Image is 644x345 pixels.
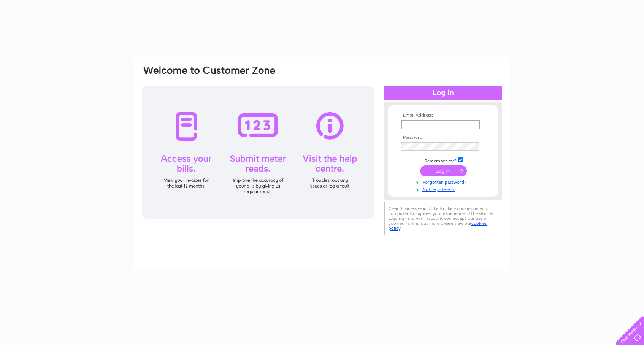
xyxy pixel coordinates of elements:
a: cookies policy [389,221,487,231]
input: Submit [420,165,467,176]
a: Not registered? [401,185,487,192]
td: Remember me? [399,156,487,164]
th: Password: [399,135,487,140]
div: Clear Business would like to place cookies on your computer to improve your experience of the sit... [384,202,502,235]
th: Email Address: [399,113,487,118]
a: Forgotten password? [401,178,487,185]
